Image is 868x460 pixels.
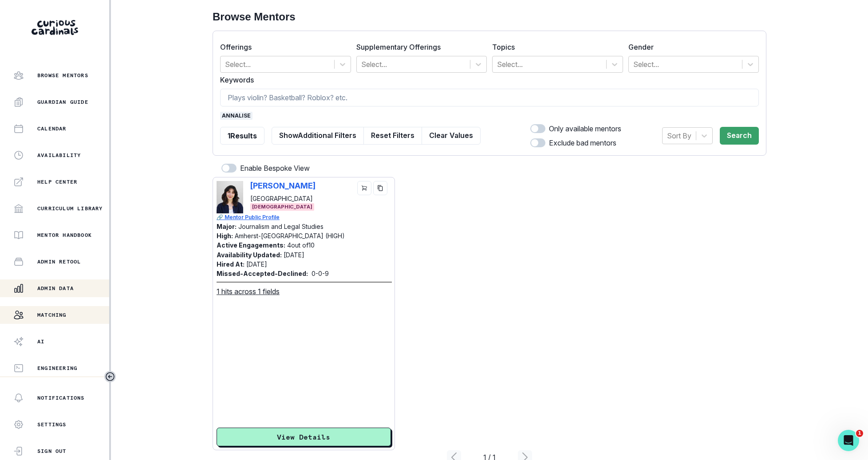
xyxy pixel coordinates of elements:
[37,285,74,292] p: Admin Data
[250,181,316,190] p: [PERSON_NAME]
[856,430,863,437] span: 1
[357,181,371,195] button: cart
[217,232,233,240] p: High:
[220,42,346,52] label: Offerings
[549,123,621,134] p: Only available mentors
[838,430,859,451] iframe: Intercom live chat
[217,223,237,230] p: Major:
[217,269,308,278] p: Missed-Accepted-Declined:
[217,241,285,249] p: Active Engagements:
[217,286,280,297] u: 1 hits across 1 fields
[217,181,243,213] img: Picture of Annalise Peterson
[37,178,77,185] p: Help Center
[37,72,88,79] p: Browse Mentors
[720,127,759,145] button: Search
[220,112,253,120] span: annalise
[217,213,392,221] a: 🔗 Mentor Public Profile
[284,251,304,259] p: [DATE]
[37,232,92,239] p: Mentor Handbook
[228,130,257,141] p: 1 Results
[373,181,387,195] button: copy
[250,194,316,203] p: [GEOGRAPHIC_DATA]
[492,42,618,52] label: Topics
[37,205,103,212] p: Curriculum Library
[37,311,67,318] p: Matching
[37,258,81,265] p: Admin Retool
[217,260,245,268] p: Hired At:
[628,42,754,52] label: Gender
[422,127,481,145] button: Clear Values
[356,42,482,52] label: Supplementary Offerings
[37,421,67,428] p: Settings
[312,269,329,278] p: 0 - 0 - 9
[37,125,67,132] p: Calendar
[37,338,44,345] p: AI
[220,89,759,106] input: Plays violin? Basketball? Roblox? etc.
[549,138,616,148] p: Exclude bad mentors
[37,365,77,372] p: Engineering
[240,163,310,173] p: Enable Bespoke View
[272,127,364,145] button: ShowAdditional Filters
[217,428,391,446] button: View Details
[250,203,314,211] span: [DEMOGRAPHIC_DATA]
[220,75,754,85] label: Keywords
[287,241,315,249] p: 4 out of 10
[37,152,81,159] p: Availability
[37,448,67,455] p: Sign Out
[32,20,78,35] img: Curious Cardinals Logo
[246,260,267,268] p: [DATE]
[37,98,88,106] p: Guardian Guide
[217,251,282,259] p: Availability Updated:
[37,394,85,401] p: Notifications
[363,127,422,145] button: Reset Filters
[213,11,766,24] h2: Browse Mentors
[238,223,324,230] p: Journalism and Legal Studies
[235,232,345,240] p: Amherst-[GEOGRAPHIC_DATA] (HIGH)
[104,371,116,382] button: Toggle sidebar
